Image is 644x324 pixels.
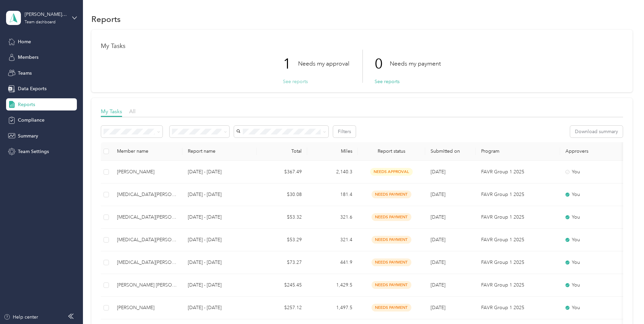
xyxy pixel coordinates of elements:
[307,274,358,297] td: 1,429.5
[129,108,136,115] span: All
[112,142,182,161] th: Member name
[431,237,445,243] span: [DATE]
[476,274,560,297] td: FAVR Group 1 2025
[257,297,307,319] td: $257.12
[372,258,411,266] span: needs payment
[4,314,38,321] button: Help center
[606,286,644,324] iframe: Everlance-gr Chat Button Frame
[476,229,560,251] td: FAVR Group 1 2025
[333,126,356,138] button: Filters
[18,117,45,124] span: Compliance
[307,183,358,206] td: 181.4
[117,168,177,176] div: [PERSON_NAME]
[18,148,49,155] span: Team Settings
[372,304,411,311] span: needs payment
[481,236,555,244] p: FAVR Group 1 2025
[481,281,555,289] p: FAVR Group 1 2025
[570,126,623,138] button: Download summary
[257,251,307,274] td: $73.27
[476,142,560,161] th: Program
[18,38,31,45] span: Home
[372,236,411,244] span: needs payment
[431,282,445,288] span: [DATE]
[18,54,38,61] span: Members
[375,50,390,78] p: 0
[117,191,177,198] div: [MEDICAL_DATA][PERSON_NAME] Hope
[363,148,420,154] span: Report status
[307,297,358,319] td: 1,497.5
[18,85,47,92] span: Data Exports
[18,101,35,108] span: Reports
[370,168,413,176] span: needs approval
[565,214,622,221] div: You
[307,206,358,229] td: 321.6
[25,11,67,18] div: [PERSON_NAME] team
[476,161,560,183] td: FAVR Group 1 2025
[117,148,177,154] div: Member name
[188,236,251,244] p: [DATE] - [DATE]
[565,259,622,266] div: You
[313,148,352,154] div: Miles
[101,43,623,50] h1: My Tasks
[476,297,560,319] td: FAVR Group 1 2025
[307,161,358,183] td: 2,140.3
[565,304,622,311] div: You
[188,191,251,198] p: [DATE] - [DATE]
[25,20,56,24] div: Team dashboard
[565,191,622,198] div: You
[117,236,177,244] div: [MEDICAL_DATA][PERSON_NAME] Hope
[117,304,177,311] div: [PERSON_NAME]
[481,191,555,198] p: FAVR Group 1 2025
[262,148,302,154] div: Total
[476,206,560,229] td: FAVR Group 1 2025
[375,78,400,85] button: See reports
[188,281,251,289] p: [DATE] - [DATE]
[431,305,445,310] span: [DATE]
[372,191,411,198] span: needs payment
[390,59,441,68] p: Needs my payment
[257,206,307,229] td: $53.32
[283,78,308,85] button: See reports
[188,304,251,311] p: [DATE] - [DATE]
[283,50,298,78] p: 1
[372,213,411,221] span: needs payment
[307,229,358,251] td: 321.4
[431,169,445,175] span: [DATE]
[481,259,555,266] p: FAVR Group 1 2025
[18,70,32,77] span: Teams
[18,132,38,140] span: Summary
[188,259,251,266] p: [DATE] - [DATE]
[298,59,349,68] p: Needs my approval
[560,142,627,161] th: Approvers
[565,168,622,176] div: You
[431,192,445,197] span: [DATE]
[182,142,257,161] th: Report name
[476,251,560,274] td: FAVR Group 1 2025
[565,236,622,244] div: You
[431,214,445,220] span: [DATE]
[101,108,122,115] span: My Tasks
[257,274,307,297] td: $245.45
[91,16,121,23] h1: Reports
[372,281,411,289] span: needs payment
[481,214,555,221] p: FAVR Group 1 2025
[481,304,555,311] p: FAVR Group 1 2025
[257,183,307,206] td: $30.08
[481,168,555,176] p: FAVR Group 1 2025
[431,259,445,265] span: [DATE]
[476,183,560,206] td: FAVR Group 1 2025
[257,229,307,251] td: $53.29
[425,142,476,161] th: Submitted on
[188,214,251,221] p: [DATE] - [DATE]
[117,259,177,266] div: [MEDICAL_DATA][PERSON_NAME] Hope
[307,251,358,274] td: 441.9
[117,214,177,221] div: [MEDICAL_DATA][PERSON_NAME] Hope
[117,281,177,289] div: [PERSON_NAME] [PERSON_NAME]
[257,161,307,183] td: $367.49
[565,281,622,289] div: You
[188,168,251,176] p: [DATE] - [DATE]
